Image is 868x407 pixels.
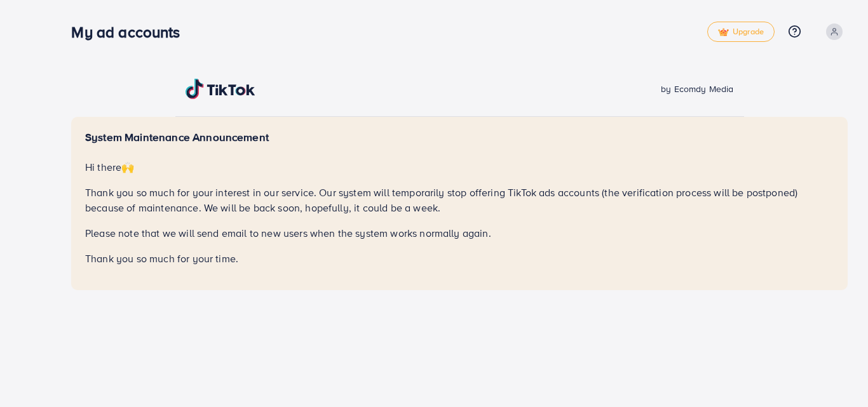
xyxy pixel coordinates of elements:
[121,160,134,174] span: 🙌
[85,131,834,144] h5: System Maintenance Announcement
[85,225,834,241] p: Please note that we will send email to new users when the system works normally again.
[718,28,729,37] img: tick
[85,159,834,175] p: Hi there
[718,27,764,37] span: Upgrade
[85,251,834,266] p: Thank you so much for your time.
[707,22,775,42] a: tickUpgrade
[71,23,190,41] h3: My ad accounts
[186,79,255,99] img: TikTok
[661,83,733,95] span: by Ecomdy Media
[85,185,834,215] p: Thank you so much for your interest in our service. Our system will temporarily stop offering Tik...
